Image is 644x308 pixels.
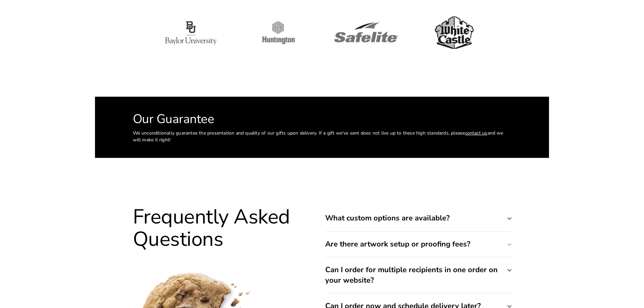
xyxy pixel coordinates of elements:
[325,232,511,257] button: Are there artwork setup or proofing fees?
[325,206,511,231] button: What custom options are available?
[156,16,224,49] img: Baylor University
[133,130,511,143] p: We unconditionally guarantee the presentation and quality of our gifts upon delivery. If a gift w...
[420,16,488,49] img: White Castle
[133,112,511,127] h2: Our Guarantee
[133,206,301,250] h2: Frequently Asked Questions
[244,16,312,49] img: Huntington
[325,257,511,293] button: Can I order for multiple recipients in one order on your website?
[332,16,400,49] img: Safelite
[465,130,487,137] a: contact us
